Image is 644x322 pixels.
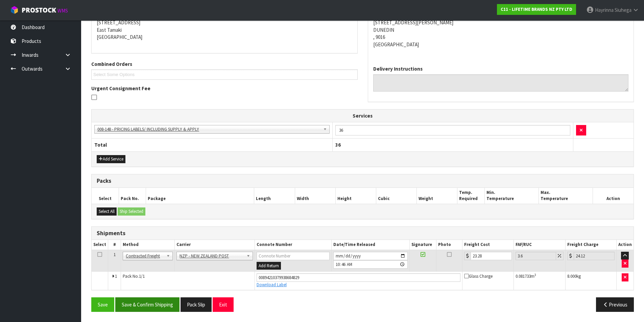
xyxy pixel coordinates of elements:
[534,273,536,277] sup: 3
[10,6,19,14] img: cube-alt.png
[108,240,121,250] th: #
[457,188,484,204] th: Temp. Required
[514,272,565,290] td: m
[114,252,116,257] span: 1
[565,272,616,290] td: kg
[92,240,108,250] th: Select
[616,240,634,250] th: Action
[181,297,212,312] button: Pack Slip
[373,65,423,72] label: Delivery Instructions
[409,240,436,250] th: Signature
[115,297,180,312] button: Save & Confirm Shipping
[417,188,457,204] th: Weight
[516,252,556,260] input: Freight Adjustment
[539,188,593,204] th: Max. Temperature
[484,188,539,204] th: Min. Temperature
[464,273,493,279] span: Glass Charge
[92,109,634,122] th: Services
[497,4,576,15] a: C11 - LIFETIME BRANDS NZ PTY LTD
[92,188,119,204] th: Select
[295,188,335,204] th: Width
[257,262,281,270] button: Add Return
[335,142,341,148] span: 36
[97,12,352,41] address: [STREET_ADDRESS] East Tamaki [GEOGRAPHIC_DATA]
[565,240,616,250] th: Freight Charge
[91,85,150,92] label: Urgent Consignment Fee
[335,188,376,204] th: Height
[595,7,614,13] span: Hayrinna
[255,240,331,250] th: Connote Number
[91,297,114,312] button: Save
[146,188,254,204] th: Package
[257,282,287,288] a: Download Label
[175,240,255,250] th: Carrier
[471,252,511,260] input: Freight Cost
[331,240,409,250] th: Date/Time Released
[97,207,117,216] button: Select All
[22,6,56,15] span: ProStock
[567,273,576,279] span: 8.000
[596,297,634,312] button: Previous
[257,273,461,282] input: Connote Number
[115,273,117,279] span: 1
[514,240,565,250] th: FAF/RUC
[254,188,295,204] th: Length
[121,272,255,290] td: Pack No.
[92,139,332,151] th: Total
[436,240,462,250] th: Photo
[615,7,631,13] span: Siuhega
[257,252,330,260] input: Connote Number
[501,6,572,12] strong: C11 - LIFETIME BRANDS NZ PTY LTD
[139,273,145,279] span: 1/1
[118,207,145,216] button: Ship Selected
[97,230,628,237] h3: Shipments
[180,252,243,260] span: NZP - NEW ZEALAND POST
[119,188,146,204] th: Pack No.
[574,252,615,260] input: Freight Charge
[593,188,634,204] th: Action
[516,273,531,279] span: 0.081733
[462,240,514,250] th: Freight Cost
[376,188,417,204] th: Cubic
[97,125,320,133] span: 008-148 - PRICING LABELS/ INCLUDING SUPPLY & APPLY
[126,252,164,260] span: Contracted Freight
[97,155,125,163] button: Add Service
[97,178,628,184] h3: Packs
[57,7,68,14] small: WMS
[91,60,132,68] label: Combined Orders
[373,12,629,48] address: [STREET_ADDRESS][PERSON_NAME] DUNEDIN , 9016 [GEOGRAPHIC_DATA]
[213,297,234,312] button: Exit
[121,240,175,250] th: Method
